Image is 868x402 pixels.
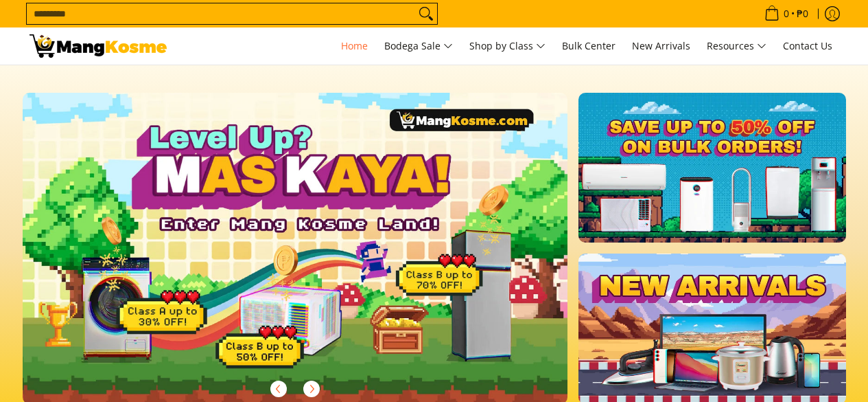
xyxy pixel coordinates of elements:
[415,3,437,24] button: Search
[782,9,791,19] span: 0
[776,27,839,65] a: Contact Us
[760,6,812,21] span: •
[30,34,167,58] img: Mang Kosme: Your Home Appliances Warehouse Sale Partner!
[562,39,615,52] span: Bulk Center
[469,38,546,55] span: Shop by Class
[625,27,697,65] a: New Arrivals
[341,39,368,52] span: Home
[377,27,460,65] a: Bodega Sale
[462,27,552,65] a: Shop by Class
[795,9,810,19] span: ₱0
[555,27,622,65] a: Bulk Center
[783,39,832,52] span: Contact Us
[180,27,839,65] nav: Main Menu
[384,38,453,55] span: Bodega Sale
[700,27,773,65] a: Resources
[707,38,766,55] span: Resources
[632,39,690,52] span: New Arrivals
[334,27,375,65] a: Home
